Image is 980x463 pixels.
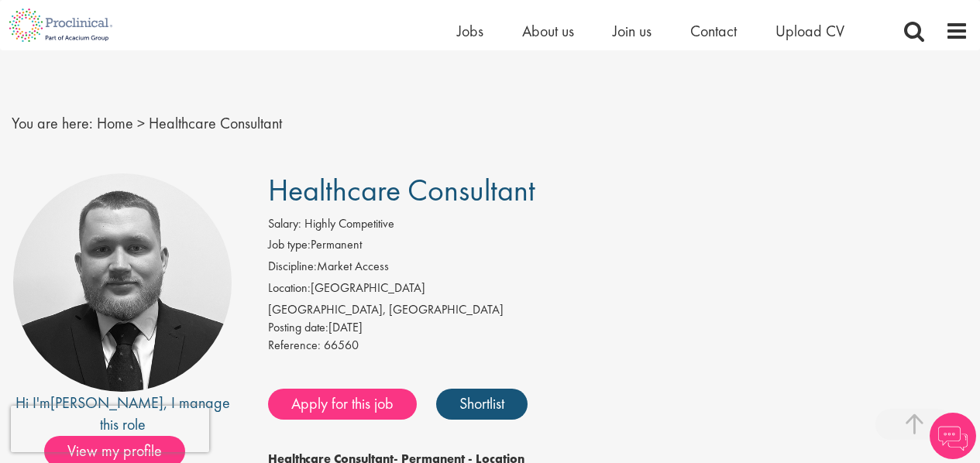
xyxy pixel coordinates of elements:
div: Hi I'm , I manage this role [12,392,233,436]
span: 66560 [324,337,359,353]
iframe: reCAPTCHA [11,406,209,452]
li: Permanent [268,236,968,258]
a: Shortlist [436,389,528,420]
span: You are here: [12,113,93,133]
span: > [137,113,145,133]
img: Chatbot [930,413,976,459]
a: Jobs [457,21,483,41]
div: [GEOGRAPHIC_DATA], [GEOGRAPHIC_DATA] [268,301,968,319]
a: About us [522,21,574,41]
img: imeage of recruiter Jakub Hanas [13,173,232,392]
a: Upload CV [775,21,844,41]
a: [PERSON_NAME] [50,393,163,413]
span: Healthcare Consultant [149,113,282,133]
label: Location: [268,280,311,297]
label: Job type: [268,236,311,254]
a: breadcrumb link [97,113,133,133]
span: Healthcare Consultant [268,170,535,210]
li: [GEOGRAPHIC_DATA] [268,280,968,301]
a: Join us [613,21,652,41]
label: Reference: [268,337,321,355]
a: Contact [690,21,737,41]
a: View my profile [44,439,201,459]
a: Apply for this job [268,389,417,420]
label: Salary: [268,215,301,233]
label: Discipline: [268,258,317,276]
span: Posting date: [268,319,328,335]
span: Highly Competitive [304,215,394,231]
li: Market Access [268,258,968,280]
div: [DATE] [268,319,968,337]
